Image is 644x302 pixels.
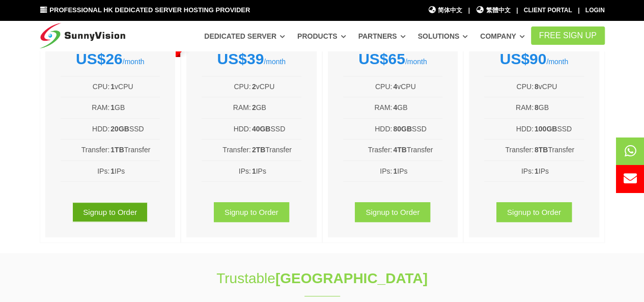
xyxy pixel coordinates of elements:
b: 2 [252,103,256,112]
td: CPU: [484,80,534,93]
td: CPU: [202,80,251,93]
b: 8 [535,103,539,112]
div: /month [61,50,160,68]
b: 1 [535,167,539,175]
a: Client Portal [524,7,572,14]
td: CPU: [343,80,393,93]
td: GB [110,101,160,114]
span: Professional HK Dedicated Server Hosting Provider [49,6,250,14]
b: 40GB [252,125,271,133]
td: Transfer: [484,144,534,156]
b: 1 [252,167,256,175]
td: HDD: [343,123,393,135]
li: | [516,6,518,15]
a: Signup to Order [214,202,289,222]
td: vCPU [393,80,442,93]
li: | [468,6,469,15]
td: HDD: [61,123,110,135]
td: RAM: [343,101,393,114]
td: RAM: [484,101,534,114]
b: 8 [535,83,539,91]
b: 20GB [110,125,129,133]
a: Signup to Order [72,202,148,222]
td: IPs [110,165,160,177]
td: Transfer: [202,144,251,156]
td: SSD [110,123,160,135]
a: 简体中文 [428,6,463,15]
a: Login [585,7,605,14]
td: Transfer: [61,144,110,156]
a: Signup to Order [355,202,430,222]
td: IPs [534,165,584,177]
strong: US$90 [499,50,546,67]
li: | [578,6,579,15]
a: Signup to Order [496,202,572,222]
td: HDD: [484,123,534,135]
b: 4TB [393,146,406,154]
b: 1 [110,103,115,112]
td: IPs: [343,165,393,177]
strong: [GEOGRAPHIC_DATA] [275,270,428,286]
td: SSD [251,123,301,135]
a: Partners [358,27,406,45]
td: SSD [393,123,442,135]
b: 4 [393,103,397,112]
b: 2 [252,83,256,91]
td: Transfer [110,144,160,156]
div: /month [202,50,301,68]
td: GB [251,101,301,114]
td: Trasfer: [343,144,393,156]
b: 80GB [393,125,412,133]
td: GB [534,101,584,114]
td: vCPU [110,80,160,93]
b: 100GB [535,125,557,133]
strong: US$39 [217,50,264,67]
b: 1TB [110,146,124,154]
td: Transfer [534,144,584,156]
td: Transfer [393,144,442,156]
td: IPs: [484,165,534,177]
a: Products [297,27,346,45]
td: RAM: [202,101,251,114]
td: IPs [251,165,301,177]
td: RAM: [61,101,110,114]
td: GB [393,101,442,114]
b: 4 [393,83,397,91]
strong: US$26 [76,50,123,67]
b: 1 [110,167,115,175]
b: 1 [393,167,397,175]
div: /month [343,50,443,68]
td: CPU: [61,80,110,93]
td: Transfer [251,144,301,156]
a: 繁體中文 [475,6,511,15]
a: Solutions [417,27,468,45]
strong: US$65 [358,50,405,67]
td: vCPU [534,80,584,93]
a: FREE Sign Up [531,26,605,45]
h1: Trustable [153,268,492,288]
td: IPs: [61,165,110,177]
td: HDD: [202,123,251,135]
td: IPs [393,165,442,177]
div: /month [484,50,584,68]
b: 2TB [252,146,265,154]
td: IPs: [202,165,251,177]
a: Company [480,27,525,45]
b: 8TB [535,146,548,154]
td: vCPU [251,80,301,93]
a: Dedicated Server [204,27,285,45]
td: SSD [534,123,584,135]
b: 1 [110,83,115,91]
